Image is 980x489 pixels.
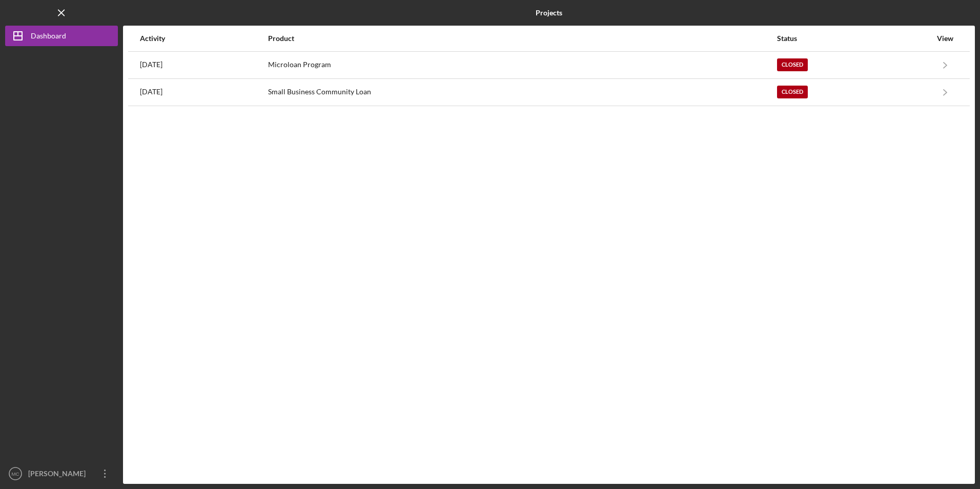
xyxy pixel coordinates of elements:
div: Activity [140,34,267,43]
div: Closed [777,86,808,98]
div: View [932,34,958,43]
time: 2023-08-31 00:28 [140,88,162,96]
div: Status [777,34,931,43]
div: Closed [777,58,808,71]
div: Small Business Community Loan [268,79,776,105]
div: Microloan Program [268,52,776,78]
button: MC[PERSON_NAME] [5,463,118,484]
time: 2023-10-05 17:28 [140,60,162,69]
button: Dashboard [5,26,118,46]
div: Product [268,34,776,43]
div: Dashboard [31,26,66,49]
div: [PERSON_NAME] [26,463,92,486]
text: MC [12,471,19,477]
b: Projects [536,9,562,17]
